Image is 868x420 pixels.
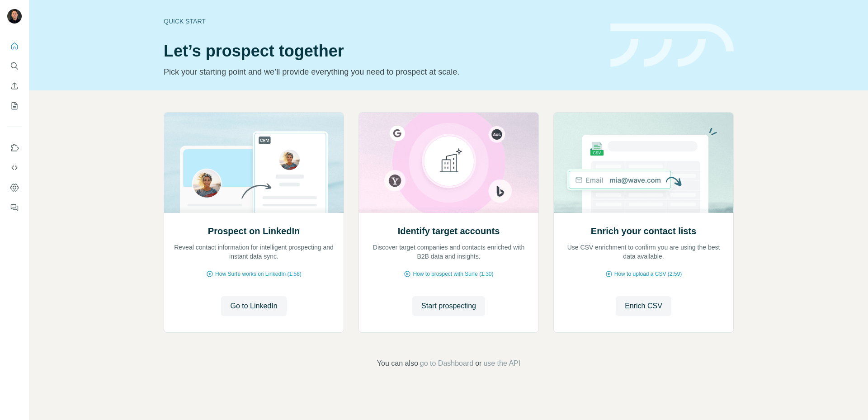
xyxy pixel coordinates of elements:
[164,66,599,78] p: Pick your starting point and we’ll provide everything you need to prospect at scale.
[215,270,302,278] span: How Surfe works on LinkedIn (1:58)
[614,270,682,278] span: How to upload a CSV (2:59)
[368,243,529,261] p: Discover target companies and contacts enriched with B2B data and insights.
[420,358,473,369] button: go to Dashboard
[421,301,476,311] span: Start prospecting
[377,358,418,369] span: You can also
[7,160,22,176] button: Use Surfe API
[591,225,696,237] h2: Enrich your contact lists
[173,243,335,261] p: Reveal contact information for intelligent prospecting and instant data sync.
[164,42,599,60] h1: Let’s prospect together
[413,270,493,278] span: How to prospect with Surfe (1:30)
[7,179,22,196] button: Dashboard
[208,225,300,237] h2: Prospect on LinkedIn
[7,9,22,24] img: Avatar
[553,113,734,213] img: Enrich your contact lists
[164,17,599,26] div: Quick start
[7,140,22,156] button: Use Surfe on LinkedIn
[616,296,671,316] button: Enrich CSV
[7,58,22,74] button: Search
[563,243,724,261] p: Use CSV enrichment to confirm you are using the best data available.
[7,38,22,54] button: Quick start
[7,199,22,216] button: Feedback
[412,296,485,316] button: Start prospecting
[398,225,500,237] h2: Identify target accounts
[483,358,520,369] button: use the API
[7,78,22,94] button: Enrich CSV
[610,24,734,67] img: banner
[359,113,539,213] img: Identify target accounts
[7,98,22,114] button: My lists
[475,358,481,369] span: or
[230,301,277,311] span: Go to LinkedIn
[625,301,662,311] span: Enrich CSV
[221,296,286,316] button: Go to LinkedIn
[164,113,344,213] img: Prospect on LinkedIn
